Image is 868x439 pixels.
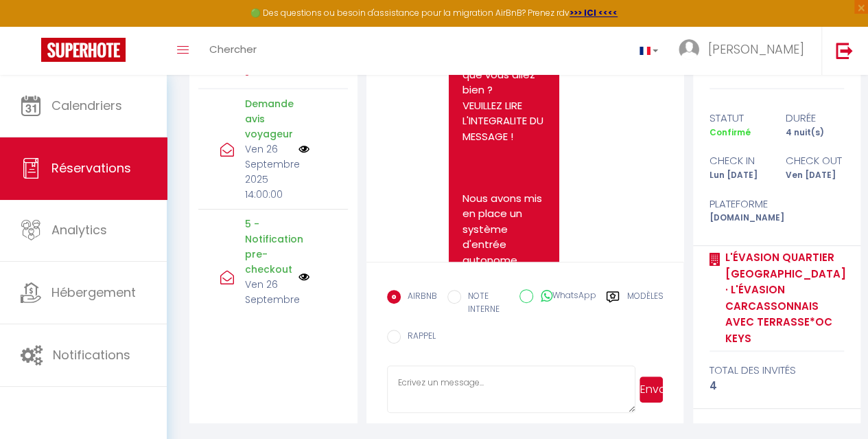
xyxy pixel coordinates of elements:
span: Hébergement [51,284,136,301]
div: Ven [DATE] [777,169,853,182]
span: Calendriers [51,97,122,114]
div: Plateforme [701,196,777,212]
p: Ven 26 Septembre 2025 14:00:00 [245,142,290,202]
label: NOTE INTERNE [461,290,510,316]
p: Demande avis voyageur [245,96,290,142]
a: L'évasion Quartier [GEOGRAPHIC_DATA] · L'évasion Carcassonnais avec Terrasse*Oc Keys [720,249,846,346]
span: [PERSON_NAME] [708,41,804,58]
p: 5 - Notification pre-checkout [245,216,290,277]
a: ... [PERSON_NAME] [668,27,821,75]
div: statut [701,110,777,126]
span: Réservations [51,159,131,177]
span: Notifications [53,346,130,363]
label: WhatsApp [533,289,596,304]
a: >>> ICI <<<< [570,7,618,19]
label: AIRBNB [401,290,437,305]
label: Modèles [626,290,663,318]
button: Envoyer [640,376,663,403]
div: total des invités [709,362,844,379]
p: Ven 26 Septembre 2025 07:00:00 [245,277,290,337]
div: 4 [709,378,844,394]
img: ... [679,39,699,60]
label: RAPPEL [401,330,436,345]
div: check out [777,153,853,169]
span: Confirmé [709,126,751,138]
a: Chercher [199,27,267,75]
div: durée [777,110,853,126]
span: Chercher [209,42,257,56]
span: Analytics [51,221,107,238]
div: [DOMAIN_NAME] [701,212,777,225]
img: logout [836,42,853,59]
img: NO IMAGE [298,144,309,155]
div: Lun [DATE] [701,169,777,182]
img: Super Booking [41,38,126,62]
div: check in [701,153,777,169]
img: NO IMAGE [298,271,309,282]
div: 4 nuit(s) [777,126,853,139]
